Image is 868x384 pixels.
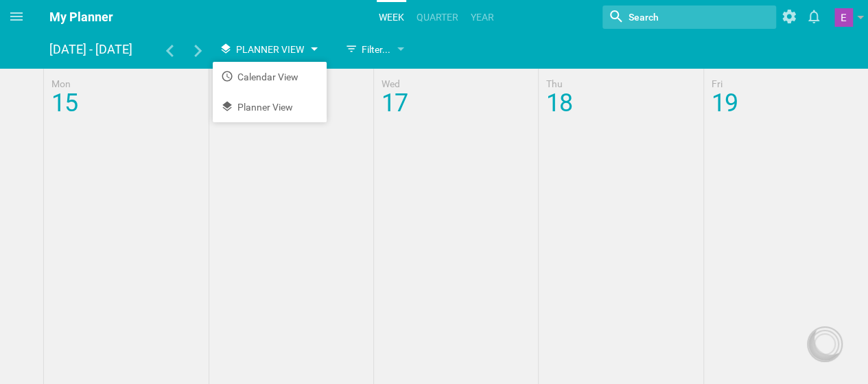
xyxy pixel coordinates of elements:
a: quarter [414,2,460,32]
span: Planner View [236,44,304,55]
span: My Planner [49,10,113,24]
a: Week [377,2,406,32]
div: [DATE] - [DATE] [49,37,139,62]
a: Year [469,2,496,32]
input: Search [627,8,731,26]
div: Filter... [345,41,390,58]
li: Calendar View [213,62,327,92]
